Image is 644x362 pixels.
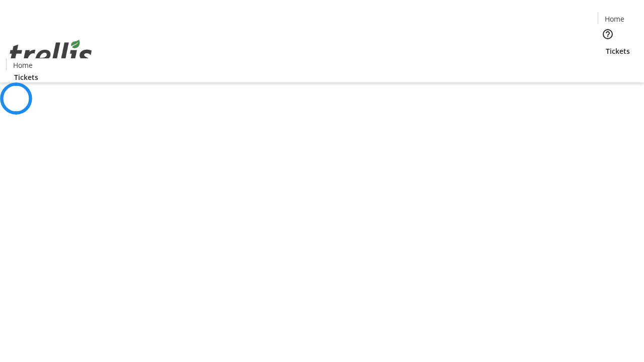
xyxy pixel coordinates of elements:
span: Home [13,60,33,70]
span: Tickets [606,46,630,56]
a: Home [7,60,39,70]
a: Home [598,14,630,24]
a: Tickets [598,46,638,56]
a: Tickets [6,72,46,82]
span: Home [605,14,624,24]
button: Help [598,24,618,44]
button: Cart [598,56,618,76]
span: Tickets [14,72,38,82]
img: Orient E2E Organization LWHmJ57qa7's Logo [6,29,96,79]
